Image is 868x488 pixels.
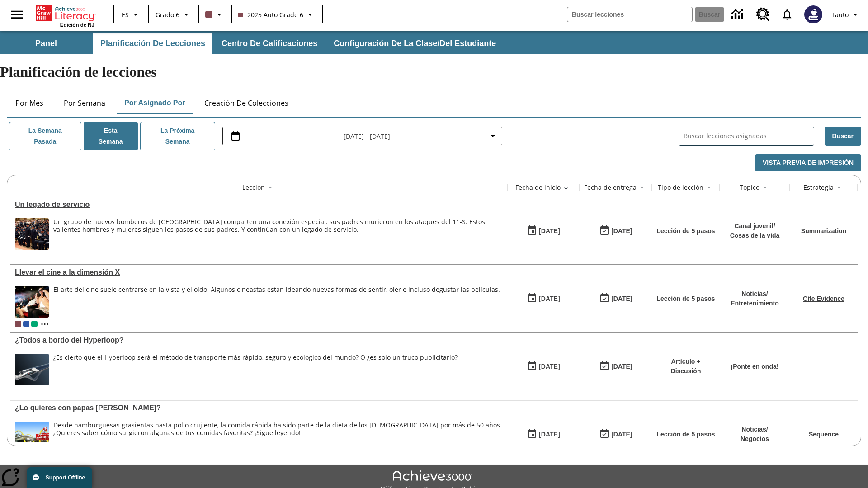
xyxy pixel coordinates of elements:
[117,92,193,114] button: Por asignado por
[15,286,49,318] img: El panel situado frente a los asientos rocía con agua nebulizada al feliz público en un cine equi...
[15,268,503,277] a: Llevar el cine a la dimensión X, Lecciones
[53,218,503,250] div: Un grupo de nuevos bomberos de Nueva York comparten una conexión especial: sus padres murieron en...
[93,33,212,54] button: Planificación de lecciones
[27,467,92,488] button: Support Offline
[539,225,560,237] div: [DATE]
[60,22,94,28] span: Edición de NJ
[731,299,779,308] p: Entretenimiento
[751,2,775,27] a: Centro de recursos, Se abrirá en una pestaña nueva.
[140,122,215,150] button: La próxima semana
[4,1,30,28] button: Abrir el menú lateral
[15,336,503,344] a: ¿Todos a bordo del Hyperloop?, Lecciones
[775,3,799,26] a: Notificaciones
[235,6,319,23] button: Clase: 2025 Auto Grade 6, Selecciona una clase
[731,362,779,371] p: ¡Ponte en onda!
[15,218,49,250] img: una fotografía de la ceremonia de graduación de la promoción de 2019 del Departamento de Bomberos...
[226,131,498,141] button: Seleccione el intervalo de fechas opción del menú
[656,294,715,304] p: Lección de 5 pasos
[809,431,839,438] a: Sequence
[596,358,635,375] button: 06/30/26: Último día en que podrá accederse la lección
[801,227,846,235] a: Summarization
[684,130,814,143] input: Buscar lecciones asignadas
[584,183,637,192] div: Fecha de entrega
[730,231,780,240] p: Cosas de la vida
[611,361,632,372] div: [DATE]
[152,6,195,23] button: Grado: Grado 6, Elige un grado
[7,92,52,114] button: Por mes
[524,290,563,307] button: 08/18/25: Primer día en que estuvo disponible la lección
[23,321,29,327] div: OL 2025 Auto Grade 7
[53,218,503,234] div: Un grupo de nuevos bomberos de [GEOGRAPHIC_DATA] comparten una conexión especial: sus padres muri...
[524,358,563,375] button: 07/21/25: Primer día en que estuvo disponible la lección
[84,122,138,150] button: Esta semana
[238,10,303,19] span: 2025 Auto Grade 6
[15,201,503,209] div: Un legado de servicio
[828,6,864,23] button: Perfil/Configuración
[53,422,503,453] div: Desde hamburguesas grasientas hasta pollo crujiente, la comida rápida ha sido parte de la dieta d...
[53,354,458,385] div: ¿Es cierto que el Hyperloop será el método de transporte más rápido, seguro y ecológico del mundo...
[803,183,834,192] div: Estrategia
[741,425,769,434] p: Noticias /
[656,357,715,376] p: Artículo + Discusión
[799,3,828,26] button: Escoja un nuevo avatar
[825,127,861,146] button: Buscar
[730,221,780,231] p: Canal juvenil /
[15,404,503,412] a: ¿Lo quieres con papas fritas?, Lecciones
[53,422,503,437] div: Desde hamburguesas grasientas hasta pollo crujiente, la comida rápida ha sido parte de la dieta d...
[567,7,692,22] input: Buscar campo
[656,430,715,439] p: Lección de 5 pasos
[831,10,849,19] span: Tauto
[656,226,715,236] p: Lección de 5 pasos
[524,426,563,443] button: 07/14/25: Primer día en que estuvo disponible la lección
[242,183,265,192] div: Lección
[611,293,632,305] div: [DATE]
[15,321,21,327] div: Clase actual
[156,10,179,19] span: Grado 6
[57,92,113,114] button: Por semana
[36,4,94,22] a: Portada
[202,6,228,23] button: El color de la clase es café oscuro. Cambiar el color de la clase.
[15,268,503,277] div: Llevar el cine a la dimensión X
[1,33,91,54] button: Panel
[755,154,861,172] button: Vista previa de impresión
[741,434,769,444] p: Negocios
[740,183,759,192] div: Tópico
[834,182,844,193] button: Sort
[326,33,503,54] button: Configuración de la clase/del estudiante
[611,225,632,237] div: [DATE]
[53,354,458,361] div: ¿Es cierto que el Hyperloop será el método de transporte más rápido, seguro y ecológico del mundo...
[731,289,779,299] p: Noticias /
[539,293,560,305] div: [DATE]
[539,361,560,372] div: [DATE]
[344,131,390,141] span: [DATE] - [DATE]
[803,295,844,302] a: Cite Evidence
[15,422,49,453] img: Uno de los primeros locales de McDonald's, con el icónico letrero rojo y los arcos amarillos.
[726,2,751,27] a: Centro de información
[214,33,325,54] button: Centro de calificaciones
[703,182,714,193] button: Sort
[658,183,703,192] div: Tipo de lección
[117,6,146,23] button: Lenguaje: ES, Selecciona un idioma
[15,404,503,412] div: ¿Lo quieres con papas fritas?
[596,290,635,307] button: 08/24/25: Último día en que podrá accederse la lección
[265,182,276,193] button: Sort
[9,122,81,150] button: La semana pasada
[36,3,94,28] div: Portada
[515,183,561,192] div: Fecha de inicio
[804,5,822,23] img: Avatar
[15,354,49,385] img: Representación artística del vehículo Hyperloop TT entrando en un túnel
[561,182,571,193] button: Sort
[31,321,38,327] span: 2025 Auto Grade 4
[611,429,632,440] div: [DATE]
[524,222,563,239] button: 08/18/25: Primer día en que estuvo disponible la lección
[637,182,647,193] button: Sort
[759,182,770,193] button: Sort
[53,286,500,318] div: El arte del cine suele centrarse en la vista y el oído. Algunos cineastas están ideando nuevas fo...
[122,10,129,19] span: ES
